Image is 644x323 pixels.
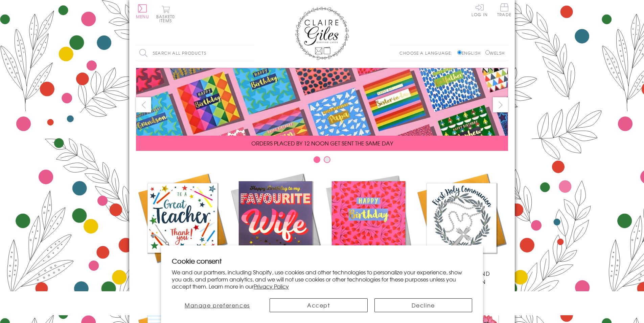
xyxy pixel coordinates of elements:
[457,50,484,56] label: English
[251,139,393,147] span: ORDERS PLACED BY 12 NOON GET SENT THE SAME DAY
[471,3,488,17] a: Log In
[248,46,254,61] input: Search
[254,282,289,290] a: Privacy Policy
[493,97,508,112] button: next
[324,156,330,163] button: Carousel Page 2
[485,50,505,56] label: Welsh
[136,4,149,19] button: Menu
[399,50,456,56] p: Choose a language:
[322,171,415,277] a: Birthdays
[136,97,151,112] button: prev
[485,50,490,55] input: Welsh
[136,14,149,20] span: Menu
[457,50,462,55] input: English
[136,171,229,277] a: Academic
[172,298,263,312] button: Manage preferences
[229,171,322,277] a: New Releases
[314,156,320,163] button: Carousel Page 1 (Current Slide)
[136,156,508,166] div: Carousel Pagination
[497,3,511,17] span: Trade
[136,46,254,61] input: Search all products
[185,301,250,309] span: Manage preferences
[172,269,472,290] p: We and our partners, including Shopify, use cookies and other technologies to personalize your ex...
[295,7,349,60] img: Claire Giles Greetings Cards
[374,298,473,312] button: Decline
[156,5,175,23] button: Basket0 items
[415,171,508,286] a: Communion and Confirmation
[159,14,175,24] span: 0 items
[172,256,472,266] h2: Cookie consent
[270,298,368,312] button: Accept
[497,3,511,18] a: Trade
